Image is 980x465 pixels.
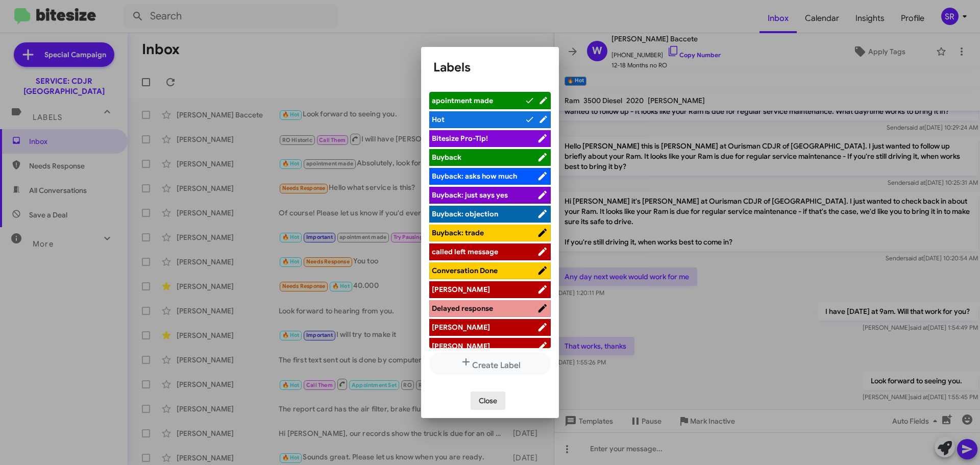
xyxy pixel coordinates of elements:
span: apointment made [432,96,493,105]
span: Delayed response [432,304,493,313]
button: Create Label [429,352,551,375]
span: Bitesize Pro-Tip! [432,134,488,143]
h1: Labels [433,59,547,76]
span: Buyback: just says yes [432,190,508,200]
span: Buyback [432,153,461,162]
span: Hot [432,115,445,124]
span: Buyback: trade [432,228,484,237]
span: [PERSON_NAME] [432,323,490,332]
button: Close [471,391,505,410]
span: [PERSON_NAME] [432,341,490,351]
span: Close [479,391,497,410]
span: Conversation Done [432,266,498,275]
span: Buyback: objection [432,209,498,218]
span: [PERSON_NAME] [432,285,490,294]
span: Buyback: asks how much [432,172,517,181]
span: called left message [432,247,498,256]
